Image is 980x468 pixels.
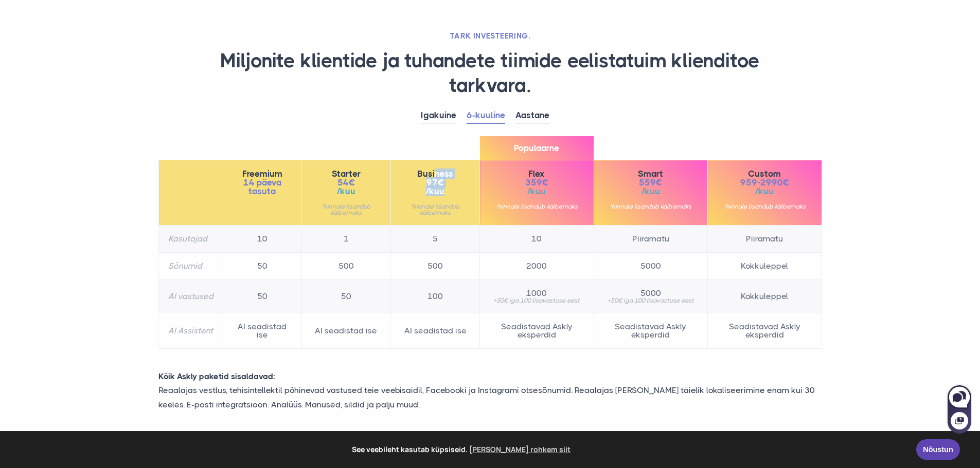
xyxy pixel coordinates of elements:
[158,280,223,313] th: AI vastused
[301,253,390,280] td: 500
[717,178,812,187] span: 959-2990€
[223,280,301,313] td: 50
[468,442,572,457] a: learn more about cookies
[391,313,480,349] td: AI seadistad ise
[391,226,480,253] td: 5
[400,178,470,187] span: 97€
[489,187,584,196] span: /kuu
[15,442,909,457] span: See veebileht kasutab küpsiseid.
[717,203,812,210] small: *hinnale lisandub käibemaks
[489,297,584,304] small: +50€ iga 100 lisavastuse eest
[400,187,470,196] span: /kuu
[489,178,584,187] span: 359€
[947,383,972,435] iframe: Askly chat
[223,253,301,280] td: 50
[301,280,390,313] td: 50
[158,371,275,381] strong: Kõik Askly paketid sisaldavad:
[489,289,584,297] span: 1000
[603,297,698,304] small: +50€ iga 100 lisavastuse eest
[391,280,480,313] td: 100
[717,187,812,196] span: /kuu
[594,226,707,253] td: Piiramatu
[400,170,470,178] span: Business
[603,203,698,210] small: *hinnale lisandub käibemaks
[311,178,381,187] span: 54€
[594,253,707,280] td: 5000
[467,108,505,124] a: 6-kuuline
[158,226,223,253] th: Kasutajad
[311,203,381,216] small: *hinnale lisandub käibemaks
[717,292,812,301] span: Kokkuleppel
[223,313,301,349] td: AI seadistad ise
[603,289,698,297] span: 5000
[301,313,390,349] td: AI seadistad ise
[480,136,593,160] span: Populaarne
[151,383,830,411] p: Reaalajas vestlus, tehisintellektil põhinevad vastused teie veebisaidil, Facebooki ja Instagrami ...
[603,178,698,187] span: 559€
[515,108,549,124] a: Aastane
[301,226,390,253] td: 1
[489,203,584,210] small: *hinnale lisandub käibemaks
[311,170,381,178] span: Starter
[233,170,292,178] span: Freemium
[158,49,822,98] h1: Miljonite klientide ja tuhandete tiimide eelistatuim klienditoe tarkvara.
[158,313,223,349] th: AI Assistent
[489,170,584,178] span: Flex
[708,226,822,253] td: Piiramatu
[717,170,812,178] span: Custom
[603,170,698,178] span: Smart
[708,253,822,280] td: Kokkuleppel
[158,31,822,41] h2: TARK INVESTEERING.
[421,108,456,124] a: Igakuine
[158,253,223,280] th: Sõnumid
[708,313,822,349] td: Seadistavad Askly eksperdid
[480,313,594,349] td: Seadistavad Askly eksperdid
[480,226,594,253] td: 10
[311,187,381,196] span: /kuu
[480,253,594,280] td: 2000
[233,178,292,196] span: 14 päeva tasuta
[603,187,698,196] span: /kuu
[916,439,960,460] a: Nõustun
[391,253,480,280] td: 500
[400,203,470,216] small: *hinnale lisandub käibemaks
[594,313,707,349] td: Seadistavad Askly eksperdid
[223,226,301,253] td: 10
